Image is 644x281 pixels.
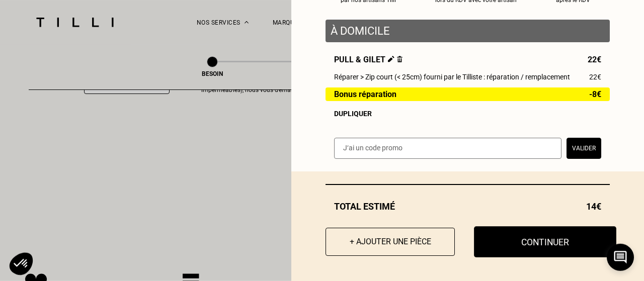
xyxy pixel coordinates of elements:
span: 22€ [588,55,601,64]
p: À domicile [331,25,605,37]
button: Valider [567,138,601,159]
span: 14€ [586,201,601,212]
span: -8€ [589,90,601,99]
img: Supprimer [397,56,403,62]
button: Continuer [474,226,616,257]
span: Bonus réparation [334,90,396,99]
input: J‘ai un code promo [334,138,561,159]
span: 22€ [589,73,601,81]
div: Total estimé [326,201,610,212]
button: + Ajouter une pièce [326,228,455,256]
img: Éditer [388,56,394,62]
div: Dupliquer [334,110,601,118]
span: Réparer > Zip court (< 25cm) fourni par le Tilliste : réparation / remplacement [334,73,570,81]
span: Pull & gilet [334,55,403,64]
